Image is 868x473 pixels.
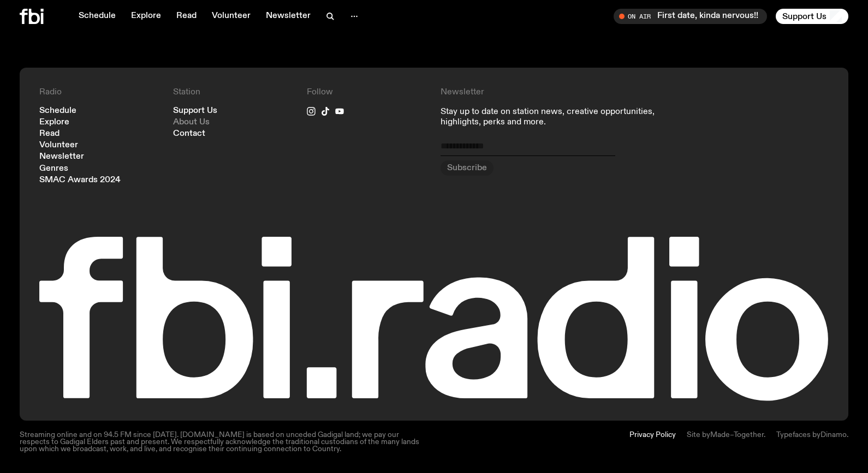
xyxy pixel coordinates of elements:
[39,87,160,98] h4: Radio
[441,107,695,128] p: Stay up to date on station news, creative opportunities, highlights, perks and more.
[441,160,494,176] button: Subscribe
[72,9,122,24] a: Schedule
[173,107,217,115] a: Support Us
[173,87,294,98] h4: Station
[710,431,764,439] a: Made–Together
[39,118,69,127] a: Explore
[20,432,427,453] p: Streaming online and on 94.5 FM since [DATE]. [DOMAIN_NAME] is based on unceded Gadigal land; we ...
[821,431,847,439] a: Dinamo
[629,432,676,453] a: Privacy Policy
[39,130,60,138] a: Read
[687,431,710,439] span: Site by
[39,153,84,161] a: Newsletter
[205,9,257,24] a: Volunteer
[39,176,121,184] a: SMAC Awards 2024
[764,431,765,439] span: .
[847,431,848,439] span: .
[124,9,168,24] a: Explore
[39,107,76,115] a: Schedule
[782,11,827,21] span: Support Us
[39,141,78,149] a: Volunteer
[614,9,767,24] button: On AirFirst date, kinda nervous!!
[259,9,317,24] a: Newsletter
[441,87,695,98] h4: Newsletter
[776,431,821,439] span: Typefaces by
[173,130,205,138] a: Contact
[307,87,427,98] h4: Follow
[776,9,848,24] button: Support Us
[173,118,210,127] a: About Us
[39,165,68,173] a: Genres
[170,9,203,24] a: Read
